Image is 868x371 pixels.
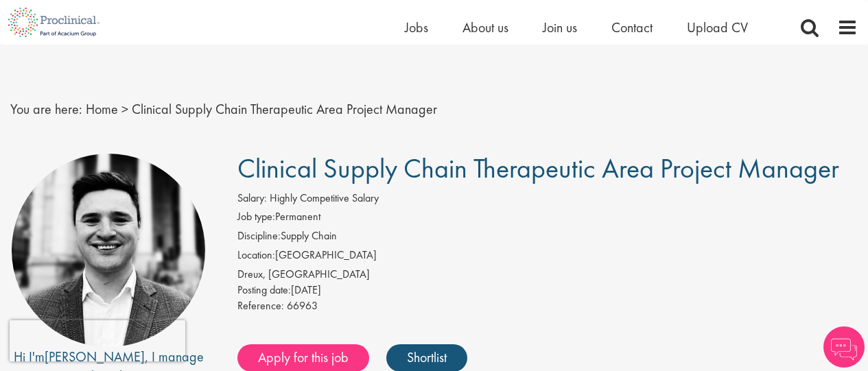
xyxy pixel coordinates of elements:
span: Clinical Supply Chain Therapeutic Area Project Manager [237,151,839,186]
a: breadcrumb link [86,100,118,118]
span: > [121,100,128,118]
a: Jobs [405,19,428,36]
img: Chatbot [823,326,865,368]
li: Permanent [237,209,858,228]
a: Join us [543,19,577,36]
div: [DATE] [237,283,858,298]
span: Posting date: [237,283,291,297]
label: Job type: [237,209,275,225]
span: You are here: [10,100,82,118]
label: Discipline: [237,228,281,244]
span: Clinical Supply Chain Therapeutic Area Project Manager [132,100,437,118]
span: 66963 [287,298,318,313]
li: Supply Chain [237,228,858,248]
label: Reference: [237,298,284,314]
li: [GEOGRAPHIC_DATA] [237,248,858,267]
label: Location: [237,248,275,263]
img: imeage of recruiter Edward Little [12,154,205,347]
a: About us [462,19,508,36]
a: Upload CV [687,19,748,36]
label: Salary: [237,191,267,206]
a: [PERSON_NAME] [45,348,145,366]
iframe: reCAPTCHA [10,320,185,361]
a: Contact [611,19,653,36]
span: Highly Competitive Salary [270,191,379,205]
div: Dreux, [GEOGRAPHIC_DATA] [237,267,858,283]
